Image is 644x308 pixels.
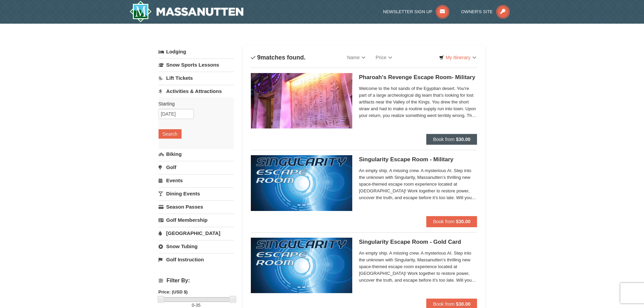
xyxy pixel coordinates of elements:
[456,137,471,142] strong: $30.00
[251,155,352,211] img: 6619913-520-2f5f5301.jpg
[461,9,510,14] a: Owner's Site
[196,303,200,308] span: 35
[159,214,234,226] a: Golf Membership
[159,100,229,107] label: Starting
[159,187,234,200] a: Dining Events
[456,219,471,224] strong: $30.00
[159,161,234,173] a: Golf
[359,156,477,163] h5: Singularity Escape Room - Military
[456,301,471,307] strong: $30.00
[159,200,234,213] a: Season Passes
[359,167,477,201] span: An empty ship. A missing crew. A mysterious AI. Step into the unknown with Singularity, Massanutt...
[129,1,244,22] img: Massanutten Resort Logo
[359,250,477,284] span: An empty ship. A missing crew. A mysterious AI. Step into the unknown with Singularity, Massanutt...
[433,219,455,224] span: Book from
[359,74,477,81] h5: Pharoah's Revenge Escape Room- Military
[159,174,234,187] a: Events
[159,129,182,139] button: Search
[359,85,477,119] span: Welcome to the hot sands of the Egyptian desert. You're part of a large archeological dig team th...
[192,303,194,308] span: 0
[435,52,480,63] a: My Itinerary
[159,46,234,58] a: Lodging
[433,301,455,307] span: Book from
[129,1,244,22] a: Massanutten Resort
[159,85,234,97] a: Activities & Attractions
[251,73,352,128] img: 6619913-410-20a124c9.jpg
[159,227,234,239] a: [GEOGRAPHIC_DATA]
[342,51,371,64] a: Name
[159,240,234,253] a: Snow Tubing
[159,289,188,294] strong: Price: (USD $)
[159,253,234,266] a: Golf Instruction
[251,238,352,293] img: 6619913-513-94f1c799.jpg
[359,239,477,245] h5: Singularity Escape Room - Gold Card
[257,54,261,61] span: 9
[383,9,432,14] span: Newsletter Sign Up
[433,137,455,142] span: Book from
[461,9,493,14] span: Owner's Site
[426,216,477,227] button: Book from $30.00
[251,54,306,61] h4: matches found.
[159,58,234,71] a: Snow Sports Lessons
[159,278,234,284] h4: Filter By:
[426,134,477,145] button: Book from $30.00
[371,51,397,64] a: Price
[159,72,234,84] a: Lift Tickets
[159,148,234,160] a: Biking
[383,9,449,14] a: Newsletter Sign Up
